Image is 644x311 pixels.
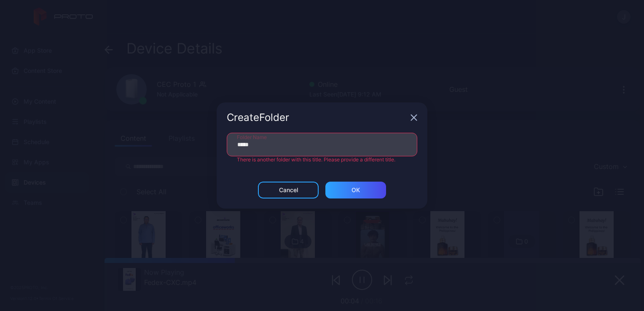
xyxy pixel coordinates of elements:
div: Create Folder [227,113,407,123]
div: ОК [352,187,360,193]
div: Cancel [279,187,298,193]
div: There is another folder with this title. Please provide a different title. [227,156,417,163]
button: Cancel [258,182,319,198]
button: ОК [325,182,386,198]
input: Folder Name [227,133,417,156]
